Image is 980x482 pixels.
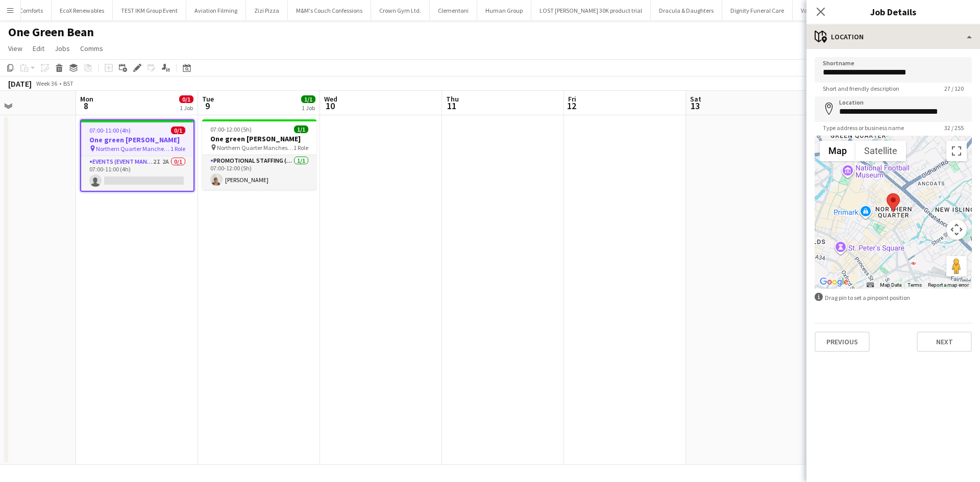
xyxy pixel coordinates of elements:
[81,156,193,191] app-card-role: Events (Event Manager)2I2A0/107:00-11:00 (4h)
[946,256,967,276] button: Drag Pegman onto the map to open Street View
[806,24,980,49] div: Location
[855,141,906,161] button: Show satellite imagery
[815,124,912,132] span: Type address or business name
[76,42,107,55] a: Comms
[201,100,214,112] span: 9
[4,42,27,55] a: View
[806,5,980,18] h3: Job Details
[113,1,186,20] button: TEST IKM Group Event
[80,44,103,53] span: Comms
[55,44,70,53] span: Jobs
[246,1,288,20] button: Zizi Pizza
[80,119,194,192] app-job-card: 07:00-11:00 (4h)0/1One green [PERSON_NAME] Northern Quarter Manchester1 RoleEvents (Event Manager...
[202,94,214,104] span: Tue
[81,135,193,144] h3: One green [PERSON_NAME]
[531,1,651,20] button: LOST [PERSON_NAME] 30K product trial
[689,100,701,112] span: 13
[690,94,701,104] span: Sat
[302,104,315,112] div: 1 Job
[79,100,93,112] span: 8
[817,275,851,289] a: Open this area in Google Maps (opens a new window)
[722,1,793,20] button: Dignity Funeral Care
[8,24,94,40] h1: One Green Bean
[29,42,48,55] a: Edit
[217,144,293,151] span: Northern Quarter Manchester
[180,104,193,112] div: 1 Job
[815,293,972,302] div: Drag pin to set a pinpoint position
[8,79,32,89] div: [DATE]
[936,85,972,92] span: 27 / 120
[179,95,193,103] span: 0/1
[815,332,870,352] button: Previous
[52,1,113,20] button: EcoX Renewables
[33,44,44,53] span: Edit
[202,134,316,143] h3: One green [PERSON_NAME]
[324,94,337,104] span: Wed
[477,1,531,20] button: Human Group
[8,44,22,53] span: View
[288,1,371,20] button: M&M's Couch Confessions
[202,119,316,190] app-job-card: 07:00-12:00 (5h)1/1One green [PERSON_NAME] Northern Quarter Manchester1 RolePromotional Staffing ...
[928,282,969,288] a: Report a map error
[946,219,967,240] button: Map camera controls
[63,80,73,87] div: BST
[917,332,972,352] button: Next
[867,282,874,289] button: Keyboard shortcuts
[301,95,315,103] span: 1/1
[820,141,855,161] button: Show street map
[446,94,459,104] span: Thu
[445,100,459,112] span: 11
[186,1,246,20] button: Aviation Filming
[567,100,576,112] span: 12
[430,1,477,20] button: Clementoni
[323,100,337,112] span: 10
[170,145,185,153] span: 1 Role
[946,141,967,161] button: Toggle fullscreen view
[202,155,316,190] app-card-role: Promotional Staffing (Brand Ambassadors)1/107:00-12:00 (5h)[PERSON_NAME]
[793,1,840,20] button: Vocal Views
[294,125,308,133] span: 1/1
[34,80,59,87] span: Week 36
[651,1,722,20] button: Dracula & Daughters
[908,282,922,288] a: Terms (opens in new tab)
[210,125,252,133] span: 07:00-12:00 (5h)
[568,94,576,104] span: Fri
[171,126,185,134] span: 0/1
[371,1,430,20] button: Crown Gym Ltd.
[96,145,170,153] span: Northern Quarter Manchester
[880,282,901,289] button: Map Data
[936,124,972,132] span: 32 / 255
[817,275,851,289] img: Google
[89,126,131,134] span: 07:00-11:00 (4h)
[815,85,908,92] span: Short and friendly description
[51,42,74,55] a: Jobs
[293,144,308,151] span: 1 Role
[80,94,93,104] span: Mon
